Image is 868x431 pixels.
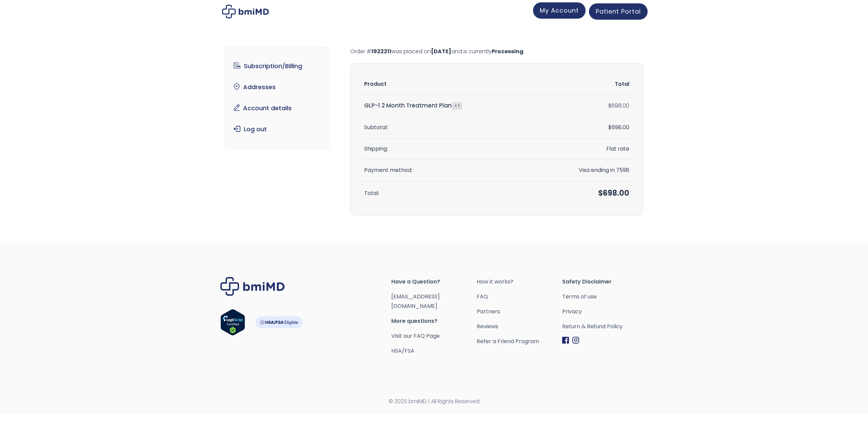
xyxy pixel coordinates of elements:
span: Have a Question? [391,277,477,287]
span: Safety Disclaimer [562,277,648,287]
span: Patient Portal [596,7,641,16]
th: Subtotal: [361,117,537,138]
a: Account details [230,101,324,115]
span: © 2025 bmiMD | All Rights Reserved [220,397,648,406]
mark: Processing [492,47,524,55]
a: FAQ [477,292,562,301]
th: Shipping: [361,138,537,160]
img: Instagram [572,337,579,344]
nav: Account pages [225,47,330,149]
bdi: 698.00 [608,102,629,110]
img: My account [222,5,269,18]
a: [EMAIL_ADDRESS][DOMAIN_NAME] [391,293,440,310]
a: Patient Portal [589,3,648,20]
a: Refer a Friend Program [477,337,562,346]
span: 698.00 [598,188,629,198]
mark: [DATE] [431,47,451,55]
a: HSA/FSA [391,347,414,355]
span: More questions? [391,316,477,326]
a: Log out [230,122,324,136]
th: Payment method: [361,160,537,181]
th: Total [537,74,633,95]
a: Subscription/Billing [230,59,324,73]
img: Brand Logo [220,277,285,296]
td: Visa ending in 7598 [537,160,633,181]
td: Flat rate [537,138,633,160]
a: Partners [477,307,562,316]
img: Verify Approval for www.bmimd.com [220,309,245,336]
span: $ [608,123,612,131]
a: Visit our FAQ Page [391,332,440,340]
th: Product [361,74,537,95]
img: HSA-FSA [255,316,303,328]
strong: × 1 [452,102,462,110]
a: Return & Refund Policy [562,322,648,331]
td: GLP-1 2 Month Treatment Plan [361,95,537,117]
img: Facebook [562,337,569,344]
span: $ [608,102,611,110]
a: My Account [533,2,586,19]
a: Addresses [230,80,324,94]
span: $ [598,188,603,198]
span: 698.00 [608,123,629,131]
a: Privacy [562,307,648,316]
span: My Account [540,6,579,15]
a: Terms of use [562,292,648,301]
p: Order # was placed on and is currently . [350,47,643,56]
a: Verify LegitScript Approval for www.bmimd.com [220,309,245,339]
a: Reviews [477,322,562,331]
th: Total: [361,181,537,205]
a: How it works? [477,277,562,287]
mark: 1922211 [371,47,391,55]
